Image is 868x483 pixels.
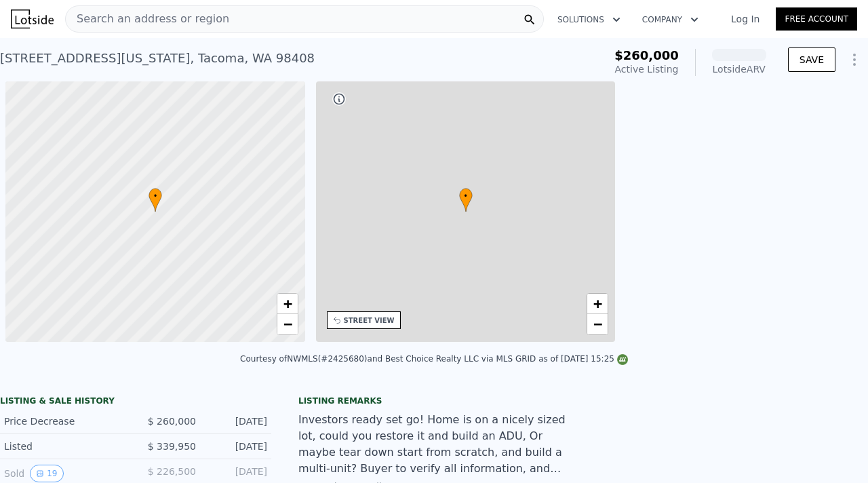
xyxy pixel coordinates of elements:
[344,315,395,326] div: STREET VIEW
[30,465,63,482] button: View historical data
[207,465,267,482] div: [DATE]
[149,188,162,212] div: •
[841,46,868,73] button: Show Options
[4,414,125,428] div: Price Decrease
[617,354,628,365] img: NWMLS Logo
[298,395,570,406] div: Listing remarks
[593,315,602,332] span: −
[788,47,835,72] button: SAVE
[715,12,776,26] a: Log In
[277,314,298,334] a: Zoom out
[587,294,608,314] a: Zoom in
[593,295,602,312] span: +
[148,441,196,452] span: $ 339,950
[66,11,229,27] span: Search an address or region
[207,414,267,428] div: [DATE]
[11,9,54,28] img: Lotside
[712,62,766,76] div: Lotside ARV
[283,295,292,312] span: +
[459,190,473,202] span: •
[614,48,679,62] span: $260,000
[4,440,125,453] div: Listed
[4,465,125,482] div: Sold
[587,314,608,334] a: Zoom out
[615,64,679,75] span: Active Listing
[547,7,631,32] button: Solutions
[298,412,570,477] div: Investors ready set go! Home is on a nicely sized lot, could you restore it and build an ADU, Or ...
[240,354,628,364] div: Courtesy of NWMLS (#2425680) and Best Choice Realty LLC via MLS GRID as of [DATE] 15:25
[776,7,857,31] a: Free Account
[277,294,298,314] a: Zoom in
[149,190,162,202] span: •
[631,7,709,32] button: Company
[207,440,267,453] div: [DATE]
[148,416,196,427] span: $ 260,000
[283,315,292,332] span: −
[148,466,196,477] span: $ 226,500
[459,188,473,212] div: •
